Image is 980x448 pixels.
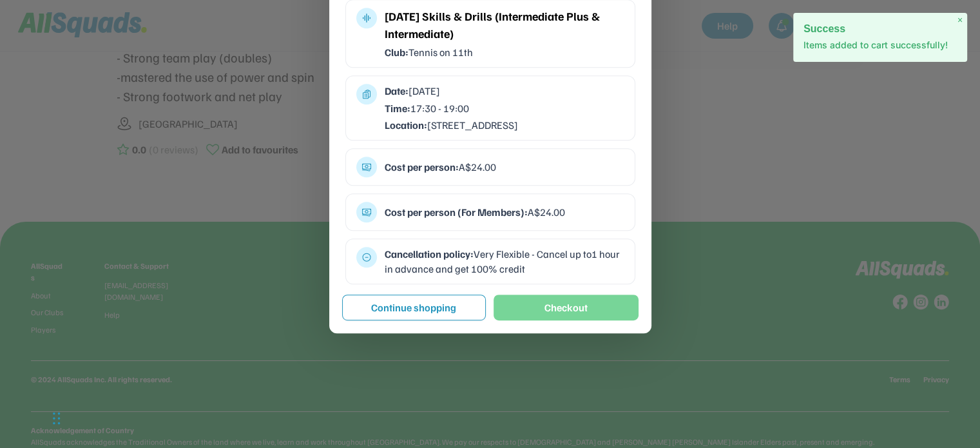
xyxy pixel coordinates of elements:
[385,247,624,276] div: Very Flexible - Cancel up to1 hour in advance and get 100% credit
[803,23,957,34] h2: Success
[385,119,427,131] strong: Location:
[385,206,528,219] strong: Cost per person (For Members):
[385,45,624,59] div: Tennis on 11th
[361,13,372,23] button: multitrack_audio
[803,39,957,52] p: Items added to cart successfully!
[385,46,408,59] strong: Club:
[385,8,624,43] div: [DATE] Skills & Drills (Intermediate Plus & Intermediate)
[494,295,639,320] button: Checkout
[385,84,408,97] strong: Date:
[385,101,624,115] div: 17:30 - 19:00
[342,295,486,320] button: Continue shopping
[385,161,459,173] strong: Cost per person:
[957,15,963,26] span: ×
[385,84,624,98] div: [DATE]
[385,102,410,115] strong: Time:
[385,205,624,219] div: A$24.00
[385,160,624,174] div: A$24.00
[385,118,624,132] div: [STREET_ADDRESS]
[385,248,474,260] strong: Cancellation policy:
